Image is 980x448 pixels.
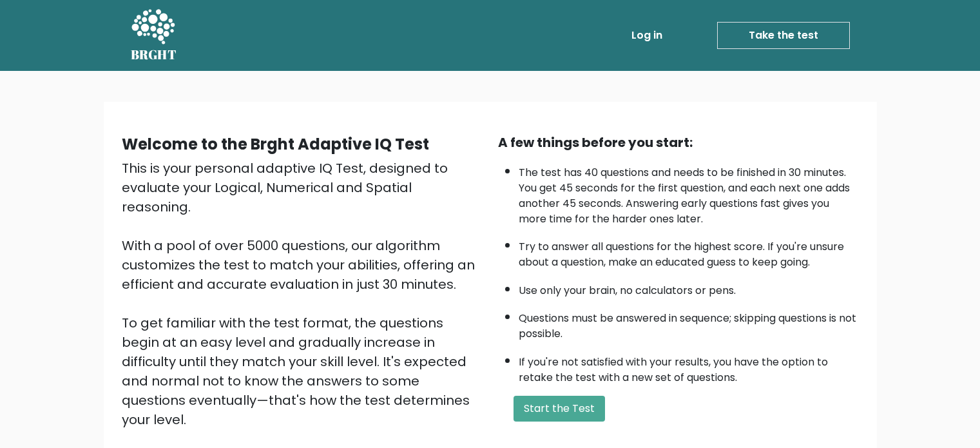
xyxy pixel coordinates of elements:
[626,23,668,48] a: Log in
[498,133,859,152] div: A few things before you start:
[122,133,429,155] b: Welcome to the Brght Adaptive IQ Test
[519,348,859,385] li: If you're not satisfied with your results, you have the option to retake the test with a new set ...
[717,22,850,49] a: Take the test
[514,396,605,422] button: Start the Test
[131,5,177,66] a: BRGHT
[131,47,177,63] h5: BRGHT
[519,159,859,227] li: The test has 40 questions and needs to be finished in 30 minutes. You get 45 seconds for the firs...
[519,277,859,298] li: Use only your brain, no calculators or pens.
[519,233,859,270] li: Try to answer all questions for the highest score. If you're unsure about a question, make an edu...
[519,304,859,342] li: Questions must be answered in sequence; skipping questions is not possible.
